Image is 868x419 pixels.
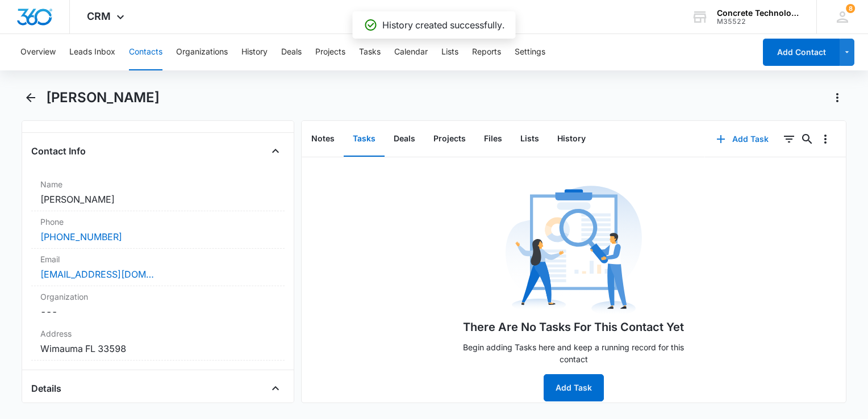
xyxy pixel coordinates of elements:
[31,144,86,158] h4: Contact Info
[454,341,693,365] p: Begin adding Tasks here and keep a running record for this contact
[359,34,381,70] button: Tasks
[40,305,276,319] dd: ---
[31,174,285,211] div: Name[PERSON_NAME]
[475,121,511,157] button: Files
[846,4,855,13] div: notifications count
[31,211,285,249] div: Phone[PHONE_NUMBER]
[31,323,285,361] div: AddressWimauma FL 33598
[344,121,385,157] button: Tasks
[846,4,855,13] span: 8
[385,121,424,157] button: Deals
[717,18,800,26] div: account id
[266,379,285,397] button: Close
[315,34,345,70] button: Projects
[40,192,276,206] dd: [PERSON_NAME]
[463,319,684,336] h1: There Are No Tasks For This Contact Yet
[382,18,504,32] p: History created successfully.
[40,291,276,303] label: Organization
[472,34,501,70] button: Reports
[31,249,285,286] div: Email[EMAIL_ADDRESS][DOMAIN_NAME]
[506,182,642,319] img: No Data
[544,374,604,401] button: Add Task
[40,216,276,228] label: Phone
[717,9,800,18] div: account name
[763,39,840,66] button: Add Contact
[302,121,344,157] button: Notes
[129,34,162,70] button: Contacts
[441,34,458,70] button: Lists
[40,253,276,265] label: Email
[816,130,834,148] button: Overflow Menu
[87,10,111,22] span: CRM
[40,178,276,190] label: Name
[705,125,780,153] button: Add Task
[515,34,545,70] button: Settings
[548,121,595,157] button: History
[31,286,285,323] div: Organization---
[22,89,39,107] button: Back
[69,34,115,70] button: Leads Inbox
[424,121,475,157] button: Projects
[40,342,276,355] dd: Wimauma FL 33598
[394,34,428,70] button: Calendar
[281,34,302,70] button: Deals
[798,130,816,148] button: Search...
[40,267,154,281] a: [EMAIL_ADDRESS][DOMAIN_NAME]
[266,142,285,160] button: Close
[40,230,122,244] a: [PHONE_NUMBER]
[40,328,276,340] label: Address
[241,34,268,70] button: History
[31,382,61,395] h4: Details
[511,121,548,157] button: Lists
[176,34,228,70] button: Organizations
[46,89,160,106] h1: [PERSON_NAME]
[780,130,798,148] button: Filters
[20,34,56,70] button: Overview
[828,89,846,107] button: Actions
